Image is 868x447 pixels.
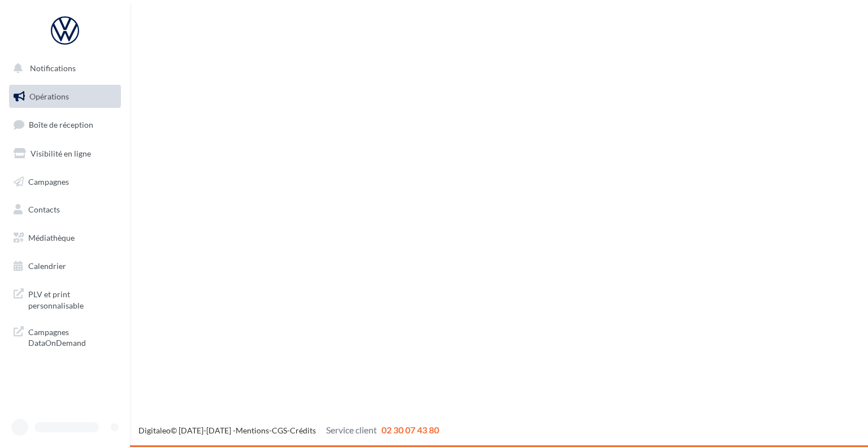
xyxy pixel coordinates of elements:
[28,261,66,271] span: Calendrier
[7,85,123,109] a: Opérations
[326,424,377,435] span: Service client
[7,112,123,137] a: Boîte de réception
[30,63,76,73] span: Notifications
[29,92,69,101] span: Opérations
[7,198,123,222] a: Contacts
[28,287,116,311] span: PLV et print personnalisable
[28,324,116,349] span: Campagnes DataOnDemand
[28,205,60,214] span: Contacts
[7,282,123,315] a: PLV et print personnalisable
[7,170,123,194] a: Campagnes
[7,142,123,166] a: Visibilité en ligne
[236,426,269,435] a: Mentions
[138,426,439,435] span: © [DATE]-[DATE] - - -
[28,176,69,186] span: Campagnes
[7,320,123,353] a: Campagnes DataOnDemand
[7,57,119,80] button: Notifications
[138,426,171,435] a: Digitaleo
[7,226,123,250] a: Médiathèque
[272,426,287,435] a: CGS
[7,254,123,278] a: Calendrier
[381,424,439,435] span: 02 30 07 43 80
[28,233,75,242] span: Médiathèque
[31,149,91,158] span: Visibilité en ligne
[29,120,93,129] span: Boîte de réception
[290,426,316,435] a: Crédits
